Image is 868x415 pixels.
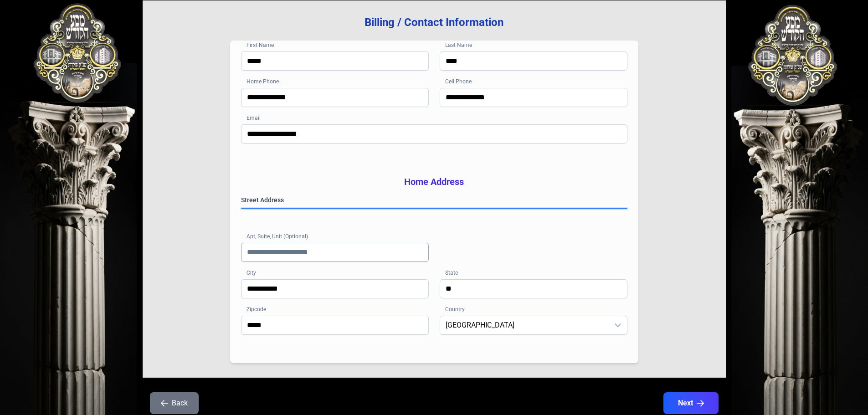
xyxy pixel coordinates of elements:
h3: Home Address [241,175,627,188]
label: Street Address [241,195,627,205]
span: United States [440,316,609,334]
div: dropdown trigger [609,316,627,334]
button: Next [663,392,719,414]
button: Back [150,392,199,414]
h3: Billing / Contact Information [157,15,711,30]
